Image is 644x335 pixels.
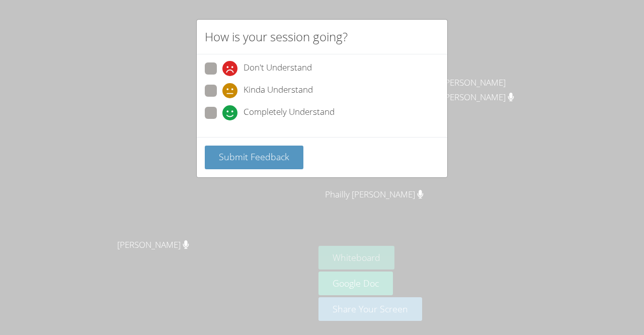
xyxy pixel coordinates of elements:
[244,83,313,98] span: Kinda Understand
[219,151,289,163] span: Submit Feedback
[205,146,303,169] button: Submit Feedback
[244,61,312,76] span: Don't Understand
[244,105,335,120] span: Completely Understand
[205,28,348,46] h2: How is your session going?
